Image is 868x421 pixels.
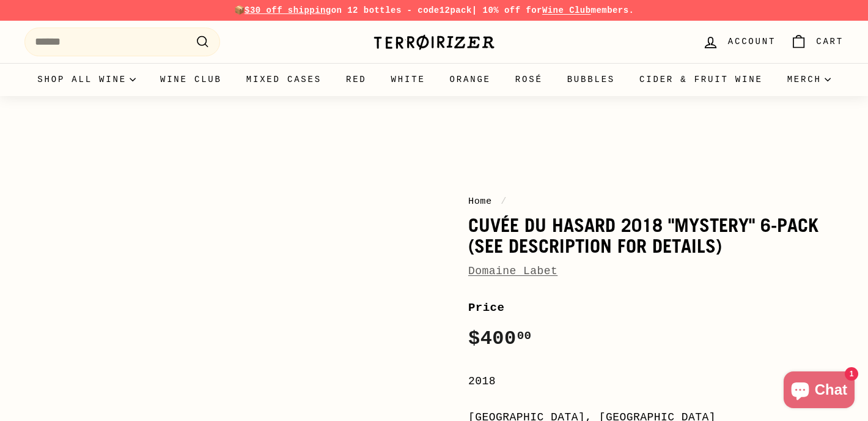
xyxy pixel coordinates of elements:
[468,215,844,256] h1: Cuvée du Hasard 2018 "mystery" 6-pack (see description for details)
[468,194,844,209] nav: breadcrumbs
[517,329,532,343] sup: 00
[245,6,331,15] span: $30 off shipping
[148,63,234,96] a: Wine Club
[468,265,557,277] a: Domaine Labet
[775,63,843,96] summary: Merch
[816,35,844,48] span: Cart
[542,6,591,15] a: Wine Club
[468,196,492,207] a: Home
[379,63,438,96] a: White
[783,24,851,60] a: Cart
[234,63,334,96] a: Mixed Cases
[25,63,148,96] summary: Shop all wine
[728,35,776,48] span: Account
[695,24,783,60] a: Account
[438,63,503,96] a: Orange
[780,371,858,411] inbox-online-store-chat: Shopify online store chat
[555,63,627,96] a: Bubbles
[24,4,844,17] p: 📦 on 12 bottles - code | 10% off for members.
[334,63,379,96] a: Red
[440,6,472,15] strong: 12pack
[503,63,555,96] a: Rosé
[498,196,510,207] span: /
[468,327,532,350] span: $400
[468,373,844,390] div: 2018
[627,63,775,96] a: Cider & Fruit Wine
[468,299,844,317] label: Price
